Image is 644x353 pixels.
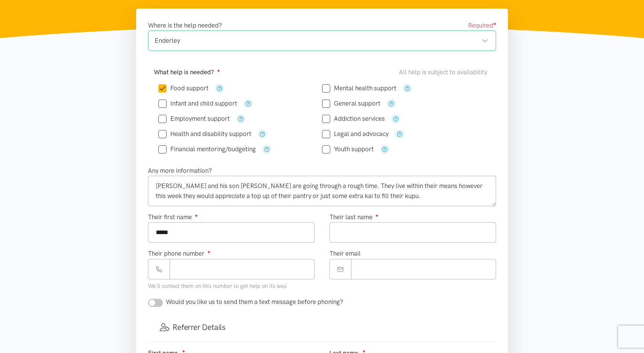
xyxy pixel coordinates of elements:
label: What help is needed? [154,67,220,77]
div: Enderley [155,36,488,46]
label: General support [322,100,380,107]
label: Any more information? [148,166,212,176]
span: Required [468,20,496,30]
sup: ● [493,21,496,26]
span: Would you like us to send them a text message before phoning? [166,298,343,305]
sup: ● [376,213,379,218]
small: We'll contact them on this number to get help on its way. [148,283,287,289]
sup: ● [207,249,210,255]
label: Infant and child support [158,100,237,107]
label: Legal and advocacy [322,131,389,137]
h3: Referrer Details [160,322,484,333]
sup: ● [217,68,220,73]
label: Their first name [148,212,198,222]
label: Youth support [322,146,374,152]
label: Financial mentoring/budgeting [158,146,256,152]
label: Health and disability support [158,131,251,137]
label: Mental health support [322,85,396,91]
label: Employment support [158,116,230,122]
label: Their last name [329,212,379,222]
sup: ● [195,213,198,218]
label: Addiction services [322,116,385,122]
label: Their email [329,249,361,259]
input: Email [351,259,496,279]
div: All help is subject to availability [399,67,490,77]
label: Food support [158,85,209,91]
label: Their phone number [148,249,210,259]
input: Phone number [170,259,315,279]
label: Where is the help needed? [148,20,222,30]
